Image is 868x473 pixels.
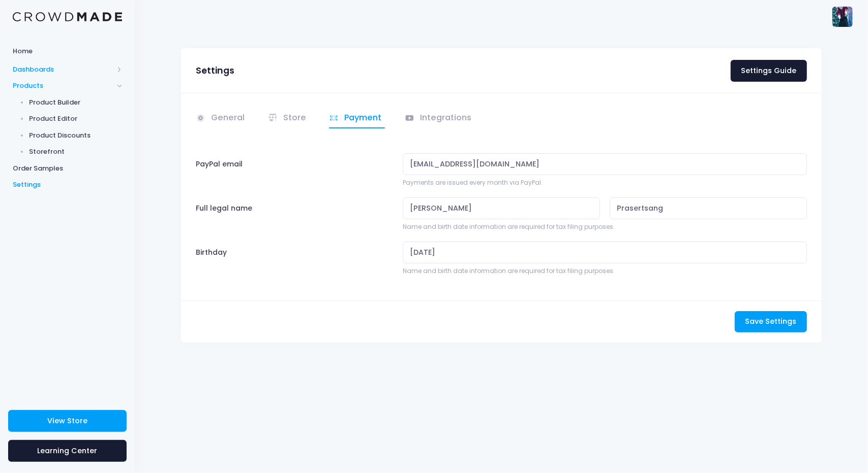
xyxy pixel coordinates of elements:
span: Settings [13,180,122,190]
a: General [196,109,248,128]
h3: Settings [196,65,234,76]
span: Dashboards [13,64,113,75]
span: Learning Center [38,446,98,456]
button: Save Settings [735,311,807,333]
span: Storefront [29,147,123,157]
input: Last [610,197,807,219]
a: Store [268,109,310,128]
input: First [403,197,600,219]
span: Save Settings [745,316,796,326]
span: Product Builder [29,97,123,108]
span: Products [13,81,113,91]
span: View Store [47,416,87,426]
a: Integrations [405,109,475,128]
a: Payment [329,109,385,128]
a: Learning Center [8,440,127,462]
label: Birthday [191,242,398,276]
label: PayPal email [191,153,398,187]
img: User [832,7,853,27]
span: Product Discounts [29,130,123,141]
img: Logo [13,12,122,22]
div: Payments are issued every month via PayPal. [403,178,807,187]
span: Product Editor [29,114,123,124]
div: Name and birth date information are required for tax filing purposes. [403,266,807,276]
label: Full legal name [196,197,252,219]
a: Settings Guide [731,60,807,82]
span: Home [13,46,122,56]
div: Name and birth date information are required for tax filing purposes. [403,222,807,231]
span: Order Samples [13,163,122,174]
a: View Store [8,410,127,432]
